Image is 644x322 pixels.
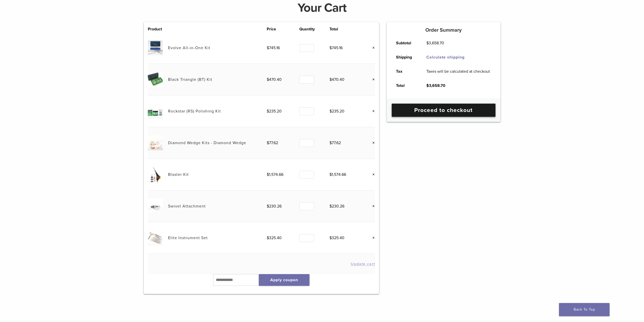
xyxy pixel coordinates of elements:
[421,64,496,79] td: Taxes will be calculated at checkout
[148,199,163,214] img: Swivel Attachment
[390,64,421,79] th: Tax
[267,204,282,209] bdi: 230.26
[299,26,329,32] th: Quantity
[329,204,344,209] bdi: 230.26
[148,40,163,55] img: Evolve All-in-One Kit
[168,172,189,177] a: Blaster Kit
[148,230,163,245] img: Elite Instrument Set
[329,172,346,177] bdi: 1,574.66
[368,171,375,178] a: Remove this item
[267,140,269,145] span: $
[329,109,332,114] span: $
[368,45,375,51] a: Remove this item
[329,235,344,240] bdi: 325.40
[148,104,163,119] img: Rockstar (RS) Polishing Kit
[426,41,444,46] bdi: 3,658.70
[267,172,269,177] span: $
[329,45,343,50] bdi: 745.16
[351,262,375,266] button: Update cart
[559,303,610,316] a: Back To Top
[387,27,501,33] h5: Order Summary
[267,45,269,50] span: $
[148,26,168,32] th: Product
[148,72,163,87] img: Black Triangle (BT) Kit
[390,50,421,64] th: Shipping
[168,109,221,114] a: Rockstar (RS) Polishing Kit
[168,204,206,209] a: Swivel Attachment
[267,109,282,114] bdi: 235.20
[368,140,375,146] a: Remove this item
[267,109,269,114] span: $
[426,83,445,88] bdi: 3,658.70
[390,79,421,93] th: Total
[368,108,375,115] a: Remove this item
[267,26,299,32] th: Price
[329,109,344,114] bdi: 235.20
[267,235,269,240] span: $
[168,45,210,50] a: Evolve All-in-One Kit
[329,45,332,50] span: $
[267,204,269,209] span: $
[329,140,341,145] bdi: 77.62
[259,274,309,286] button: Apply coupon
[148,135,163,150] img: Diamond Wedge Kits - Diamond Wedge
[267,45,280,50] bdi: 745.16
[329,26,362,32] th: Total
[426,55,465,60] a: Calculate shipping
[267,235,282,240] bdi: 325.40
[329,235,332,240] span: $
[267,77,282,82] bdi: 470.40
[148,167,163,182] img: Blaster Kit
[368,76,375,83] a: Remove this item
[267,140,278,145] bdi: 77.62
[329,140,332,145] span: $
[329,204,332,209] span: $
[392,104,495,117] a: Proceed to checkout
[390,36,421,50] th: Subtotal
[267,172,283,177] bdi: 1,574.66
[368,203,375,210] a: Remove this item
[329,77,332,82] span: $
[329,77,344,82] bdi: 470.40
[329,172,332,177] span: $
[267,77,269,82] span: $
[168,235,208,240] a: Elite Instrument Set
[426,41,429,46] span: $
[168,77,212,82] a: Black Triangle (BT) Kit
[140,2,504,14] h1: Your Cart
[368,235,375,241] a: Remove this item
[426,83,429,88] span: $
[168,140,246,145] a: Diamond Wedge Kits - Diamond Wedge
